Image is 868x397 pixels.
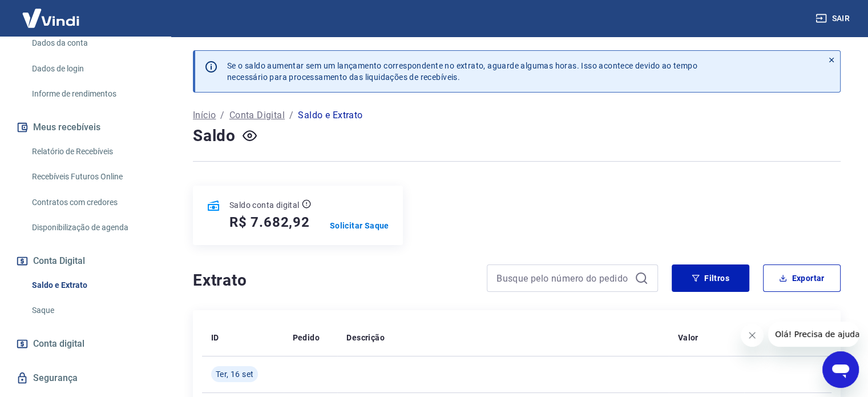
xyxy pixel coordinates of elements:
[672,264,749,292] button: Filtros
[496,270,630,287] input: Busque pelo número do pedido
[27,57,157,81] a: Dados de login
[27,191,157,214] a: Contratos com credores
[14,248,157,274] button: Conta Digital
[14,366,157,391] a: Segurança
[27,31,157,55] a: Dados da conta
[293,332,320,343] p: Pedido
[216,368,253,380] span: Ter, 16 set
[330,220,389,231] a: Solicitar Saque
[211,332,219,343] p: ID
[229,199,300,211] p: Saldo conta digital
[193,125,236,147] h4: Saldo
[229,213,310,231] h5: R$ 7.682,92
[14,1,88,35] img: Vindi
[27,299,157,322] a: Saque
[27,274,157,297] a: Saldo e Extrato
[763,264,841,292] button: Exportar
[346,332,385,343] p: Descrição
[678,332,699,343] p: Valor
[813,8,854,29] button: Sair
[27,82,157,106] a: Informe de rendimentos
[822,351,859,388] iframe: Botão para abrir a janela de mensagens
[227,60,697,83] p: Se o saldo aumentar sem um lançamento correspondente no extrato, aguarde algumas horas. Isso acon...
[229,109,285,122] a: Conta Digital
[220,109,224,122] p: /
[193,269,473,292] h4: Extrato
[33,336,84,352] span: Conta digital
[193,109,216,122] a: Início
[7,8,96,17] span: Olá! Precisa de ajuda?
[298,109,362,122] p: Saldo e Extrato
[289,109,293,122] p: /
[768,322,859,347] iframe: Mensagem da empresa
[27,140,157,163] a: Relatório de Recebíveis
[27,165,157,189] a: Recebíveis Futuros Online
[27,216,157,239] a: Disponibilização de agenda
[741,324,764,347] iframe: Fechar mensagem
[14,115,157,140] button: Meus recebíveis
[14,331,157,356] a: Conta digital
